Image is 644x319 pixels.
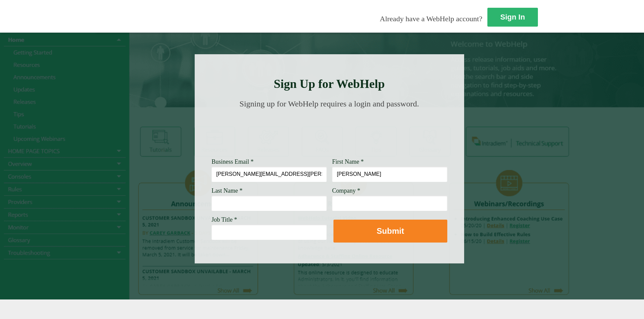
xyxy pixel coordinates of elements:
strong: Sign Up for WebHelp [274,77,385,91]
span: Business Email * [212,158,254,165]
img: Need Credentials? Sign up below. Have Credentials? Use the sign-in button. [216,115,443,149]
a: Sign In [487,8,538,27]
button: Submit [333,220,447,243]
span: First Name * [332,158,364,165]
span: Job Title * [212,216,237,223]
span: Signing up for WebHelp requires a login and password. [239,99,419,108]
span: Already have a WebHelp account? [380,14,482,23]
span: Last Name * [212,187,243,194]
span: Company * [332,187,360,194]
strong: Submit [377,226,404,235]
strong: Sign In [500,13,525,21]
